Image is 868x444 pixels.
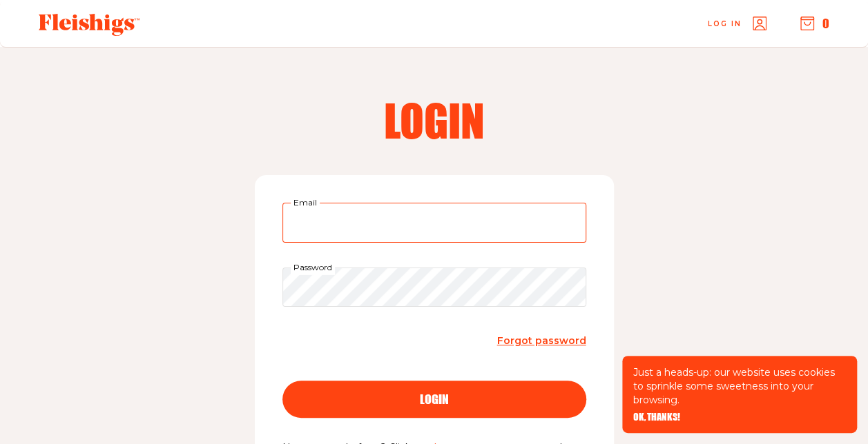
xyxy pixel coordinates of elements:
[291,195,320,210] label: Email
[291,260,335,275] label: Password
[497,334,586,347] span: Forgot password
[633,365,846,407] p: Just a heads-up: our website uses cookies to sprinkle some sweetness into your browsing.
[497,332,586,350] a: Forgot password
[282,268,586,307] input: Password
[708,17,766,30] a: Log in
[282,203,586,243] input: Email
[800,16,829,31] button: 0
[282,381,586,418] button: login
[708,19,742,29] span: Log in
[420,393,449,405] span: login
[258,98,611,142] h2: Login
[633,412,680,422] button: OK, THANKS!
